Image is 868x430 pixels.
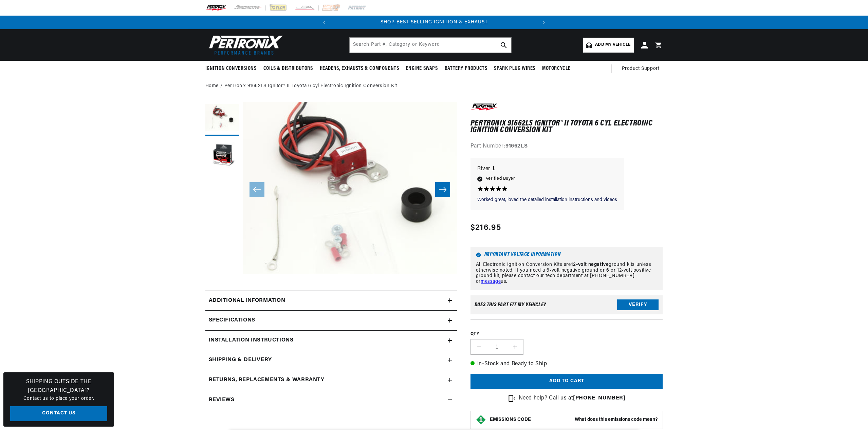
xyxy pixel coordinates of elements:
[209,356,272,365] h2: Shipping & Delivery
[571,262,609,267] strong: 12-volt negative
[205,82,219,90] a: Home
[205,331,457,350] summary: Installation instructions
[406,65,438,72] span: Engine Swaps
[209,376,325,385] h2: Returns, Replacements & Warranty
[205,370,457,390] summary: Returns, Replacements & Warranty
[475,302,546,308] div: Does This part fit My vehicle?
[317,16,331,29] button: Translation missing: en.sections.announcements.previous_announcement
[205,350,457,370] summary: Shipping & Delivery
[205,65,257,72] span: Ignition Conversions
[573,395,625,401] a: [PHONE_NUMBER]
[260,61,316,77] summary: Coils & Distributors
[381,20,488,25] a: SHOP BEST SELLING IGNITION & EXHAUST
[470,222,501,234] span: $216.95
[350,38,511,53] input: Search Part #, Category or Keyword
[476,414,486,425] img: Emissions code
[476,262,658,285] p: All Electronic Ignition Conversion Kits are ground kits unless otherwise noted. If you need a 6-v...
[595,42,630,48] span: Add my vehicle
[205,139,239,173] button: Load image 2 in gallery view
[263,65,313,72] span: Coils & Distributors
[470,374,663,389] button: Add to cart
[316,61,403,77] summary: Headers, Exhausts & Components
[542,65,571,72] span: Motorcycle
[445,65,487,72] span: Battery Products
[10,406,107,422] a: Contact Us
[490,417,531,422] strong: EMISSIONS CODE
[477,197,617,203] p: Worked great, loved the detailed installation instructions and videos
[331,19,537,26] div: 1 of 2
[224,82,397,90] a: PerTronix 91662LS Ignitor® II Toyota 6 cyl Electronic Ignition Conversion Kit
[205,102,457,277] media-gallery: Gallery Viewer
[617,299,659,310] button: Verify
[622,61,663,77] summary: Product Support
[205,390,457,410] summary: Reviews
[205,61,260,77] summary: Ignition Conversions
[470,331,663,337] label: QTY
[470,142,663,151] div: Part Number:
[539,61,574,77] summary: Motorcycle
[491,61,539,77] summary: Spark Plug Wires
[575,417,658,422] strong: What does this emissions code mean?
[10,395,107,403] p: Contact us to place your order.
[205,291,457,311] summary: Additional Information
[490,417,658,423] button: EMISSIONS CODEWhat does this emissions code mean?
[494,65,535,72] span: Spark Plug Wires
[250,182,264,197] button: Slide left
[209,336,294,345] h2: Installation instructions
[476,252,658,257] h6: Important Voltage Information
[583,38,633,53] a: Add my vehicle
[10,378,107,395] h3: Shipping Outside the [GEOGRAPHIC_DATA]?
[441,61,491,77] summary: Battery Products
[331,19,537,26] div: Announcement
[205,102,239,136] button: Load image 1 in gallery view
[622,65,660,73] span: Product Support
[320,65,399,72] span: Headers, Exhausts & Components
[537,16,551,29] button: Translation missing: en.sections.announcements.next_announcement
[481,279,501,284] a: message
[403,61,441,77] summary: Engine Swaps
[209,296,285,305] h2: Additional Information
[496,38,511,53] button: search button
[209,396,235,405] h2: Reviews
[477,164,617,174] p: River J.
[505,143,528,149] strong: 91662LS
[205,82,663,90] nav: breadcrumbs
[205,33,283,57] img: Pertronix
[470,360,663,369] p: In-Stock and Ready to Ship
[435,182,450,197] button: Slide right
[205,311,457,330] summary: Specifications
[486,175,515,182] span: Verified Buyer
[209,316,255,325] h2: Specifications
[470,120,663,134] h1: PerTronix 91662LS Ignitor® II Toyota 6 cyl Electronic Ignition Conversion Kit
[188,16,680,29] slideshow-component: Translation missing: en.sections.announcements.announcement_bar
[519,394,626,403] p: Need help? Call us at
